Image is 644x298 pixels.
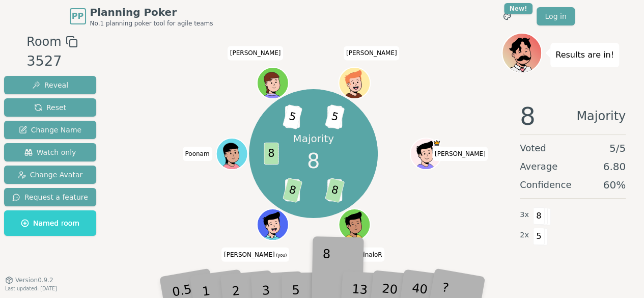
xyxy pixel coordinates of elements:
[4,188,96,206] button: Request a feature
[520,230,529,241] span: 2 x
[90,5,213,19] span: Planning Poker
[72,10,83,22] span: PP
[5,286,57,291] span: Last updated: [DATE]
[576,104,626,128] span: Majority
[4,76,96,94] button: Reveal
[498,7,516,25] button: New!
[432,147,488,161] span: Click to change your name
[26,33,61,51] span: Room
[520,159,557,174] span: Average
[433,139,440,147] span: James is the host
[4,121,96,139] button: Change Name
[4,166,96,184] button: Change Avatar
[537,7,574,25] a: Log in
[275,253,287,257] span: (you)
[258,210,287,239] button: Click to change your avatar
[603,159,626,174] span: 6.80
[15,276,53,284] span: Version 0.9.2
[18,170,83,180] span: Change Avatar
[34,102,66,113] span: Reset
[182,147,212,161] span: Click to change your name
[70,5,213,28] a: PPPlanning PokerNo.1 planning poker tool for agile teams
[221,247,289,261] span: Click to change your name
[533,228,545,245] span: 5
[344,46,400,60] span: Click to change your name
[325,104,345,130] span: 5
[4,98,96,117] button: Reset
[603,178,626,192] span: 60 %
[24,147,76,157] span: Watch only
[282,178,302,203] span: 8
[325,178,345,203] span: 8
[307,146,320,176] span: 8
[282,104,302,130] span: 5
[19,125,81,135] span: Change Name
[264,143,278,165] span: 8
[358,247,385,261] span: Click to change your name
[533,207,545,225] span: 8
[5,276,53,284] button: Version0.9.2
[228,46,284,60] span: Click to change your name
[609,141,626,155] span: 5 / 5
[555,48,614,62] p: Results are in!
[21,218,79,228] span: Named room
[520,104,536,128] span: 8
[32,80,68,90] span: Reveal
[26,51,77,72] div: 3527
[90,19,213,28] span: No.1 planning poker tool for agile teams
[520,141,546,155] span: Voted
[504,3,533,14] div: New!
[520,209,529,221] span: 3 x
[293,131,334,146] p: Majority
[4,143,96,161] button: Watch only
[4,210,96,236] button: Named room
[520,178,571,192] span: Confidence
[12,192,88,202] span: Request a feature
